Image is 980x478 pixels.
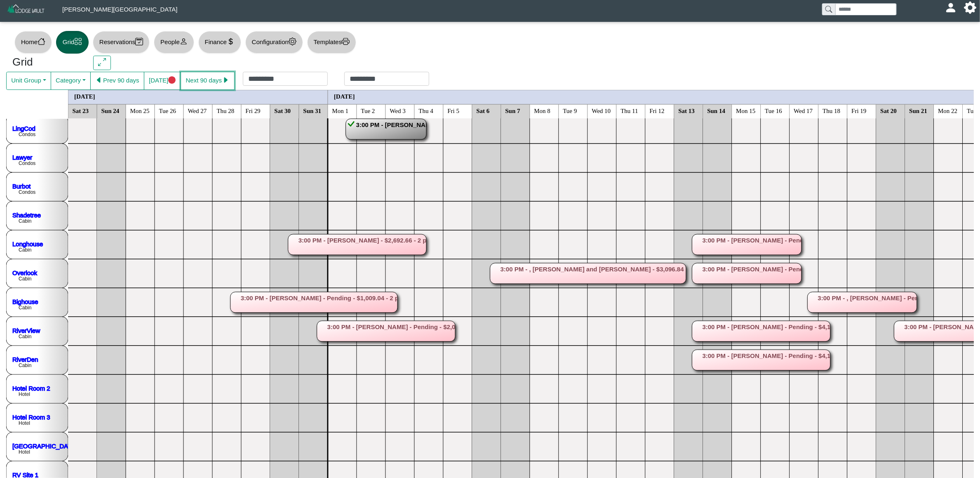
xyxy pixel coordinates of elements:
text: Wed 27 [188,107,207,114]
text: Sat 23 [73,107,89,114]
text: Sat 13 [679,107,695,114]
text: Tue 9 [563,107,577,114]
img: Z [7,3,46,18]
a: LingCod [12,125,35,132]
text: Sat 20 [881,107,897,114]
text: Sun 14 [707,107,726,114]
text: Thu 11 [621,107,638,114]
svg: currency dollar [227,38,235,45]
a: Hotel Room 2 [12,384,50,391]
text: Wed 3 [390,107,406,114]
text: Cabin [19,305,31,311]
text: Cabin [19,218,31,224]
button: Peopleperson [154,31,194,54]
text: Condos [19,189,35,195]
text: Fri 19 [852,107,867,114]
svg: arrows angle expand [98,58,106,66]
svg: calendar2 check [135,38,143,45]
svg: caret left fill [95,76,103,84]
h3: Grid [12,56,81,69]
text: Mon 8 [534,107,551,114]
svg: grid [74,38,82,45]
a: Burbot [12,182,31,189]
text: Mon 22 [938,107,958,114]
text: Sun 21 [909,107,928,114]
button: Templatesprinter [307,31,356,54]
text: Wed 17 [794,107,813,114]
svg: circle fill [168,76,176,84]
text: Hotel [19,449,30,455]
button: Homehouse [14,31,52,54]
text: Sun 7 [505,107,521,114]
text: Cabin [19,363,31,368]
text: Tue 16 [765,107,783,114]
svg: person fill [948,5,954,11]
a: [GEOGRAPHIC_DATA] 4 [12,442,82,449]
text: Cabin [19,247,31,253]
button: Reservationscalendar2 check [93,31,150,54]
a: Hotel Room 3 [12,413,50,420]
svg: gear fill [967,5,973,11]
text: Cabin [19,276,31,282]
svg: printer [342,38,350,45]
svg: gear [289,38,296,45]
text: Condos [19,132,35,137]
svg: caret right fill [222,76,230,84]
text: Wed 10 [592,107,611,114]
text: Cabin [19,334,31,339]
text: Fri 12 [650,107,665,114]
button: Configurationgear [245,31,303,54]
text: Sun 24 [101,107,120,114]
a: RV Site 1 [12,471,38,478]
text: Fri 29 [246,107,261,114]
a: Shadetree [12,211,41,218]
a: RiverDen [12,356,38,363]
a: Longhouse [12,240,43,247]
input: Check in [243,72,328,86]
text: Thu 28 [217,107,235,114]
a: Overlook [12,269,38,276]
a: Bighouse [12,298,38,305]
text: Tue 2 [361,107,375,114]
button: Unit Group [6,72,51,90]
text: Sat 6 [477,107,490,114]
input: Check out [344,72,429,86]
button: Category [51,72,91,90]
button: Gridgrid [56,31,89,54]
text: Tue 26 [159,107,176,114]
text: Mon 15 [736,107,756,114]
text: Sat 30 [275,107,291,114]
text: Condos [19,160,35,166]
text: Mon 25 [130,107,150,114]
text: Thu 18 [823,107,841,114]
button: [DATE]circle fill [144,72,181,90]
text: Hotel [19,391,30,397]
button: Next 90 dayscaret right fill [181,72,235,90]
button: caret left fillPrev 90 days [90,72,144,90]
text: Sun 31 [303,107,322,114]
a: Lawyer [12,153,32,160]
svg: person [180,38,188,45]
text: Mon 1 [332,107,349,114]
svg: search [825,6,832,12]
a: RiverView [12,327,40,334]
text: [DATE] [334,93,355,99]
text: Hotel [19,420,30,426]
svg: house [38,38,45,45]
text: [DATE] [74,93,95,99]
button: arrows angle expand [93,56,111,71]
text: Thu 4 [419,107,434,114]
button: Financecurrency dollar [198,31,241,54]
text: Fri 5 [448,107,460,114]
